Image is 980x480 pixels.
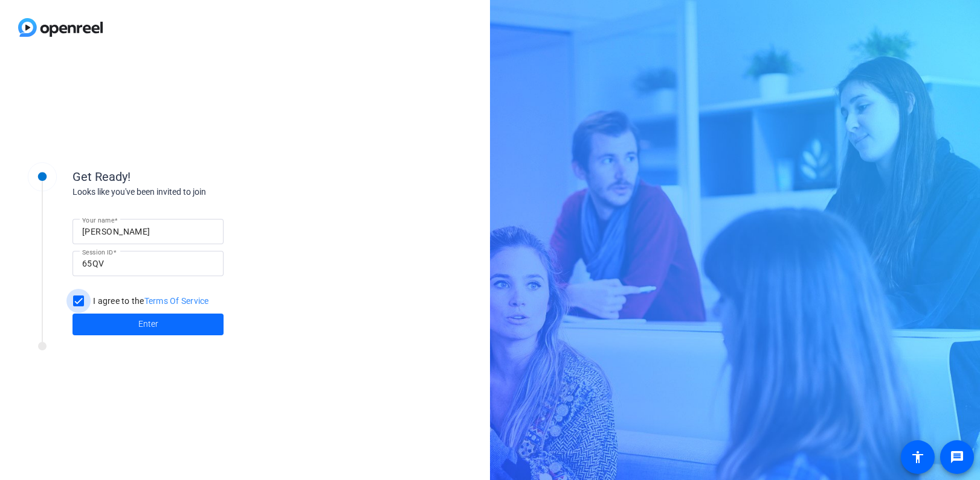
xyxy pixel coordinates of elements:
mat-label: Session ID [82,248,113,256]
mat-label: Your name [82,216,114,224]
div: Get Ready! [73,168,314,186]
mat-icon: accessibility [911,450,925,464]
mat-icon: message [950,450,964,464]
label: I agree to the [91,295,209,307]
button: Enter [73,314,224,335]
span: Enter [138,318,158,330]
div: Looks like you've been invited to join [73,186,314,198]
a: Terms Of Service [144,296,209,306]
